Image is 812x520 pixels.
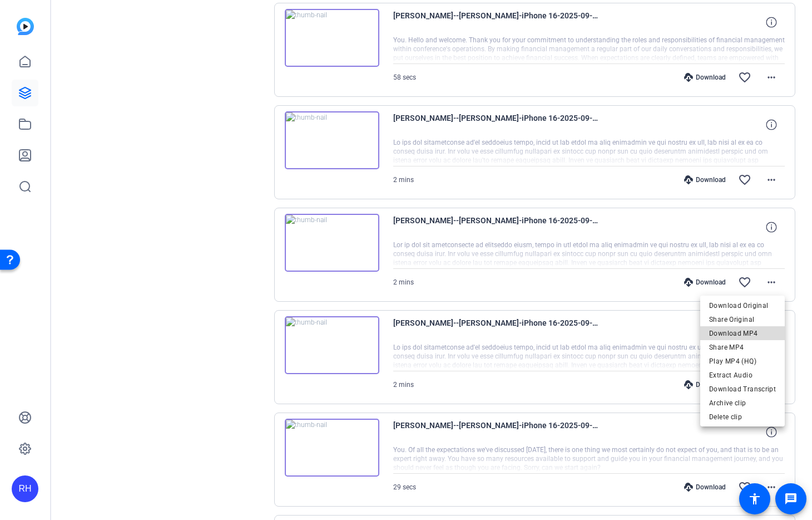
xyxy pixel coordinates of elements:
[709,382,776,396] span: Download Transcript
[709,313,776,326] span: Share Original
[709,299,776,312] span: Download Original
[709,355,776,368] span: Play MP4 (HQ)
[709,396,776,410] span: Archive clip
[709,327,776,340] span: Download MP4
[709,369,776,382] span: Extract Audio
[709,410,776,424] span: Delete clip
[709,341,776,354] span: Share MP4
